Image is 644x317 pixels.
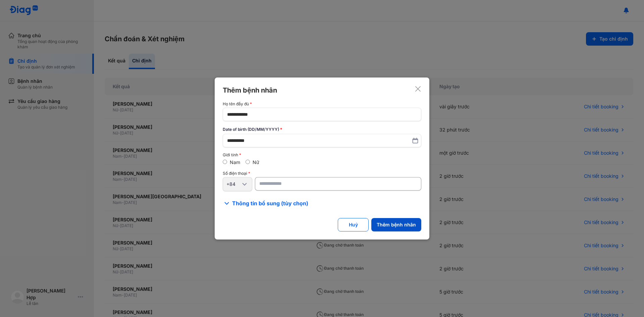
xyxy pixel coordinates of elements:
[223,171,421,176] div: Số điện thoại
[223,126,421,133] div: Date of birth (DD/MM/YYYY)
[223,86,277,95] div: Thêm bệnh nhân
[253,159,259,165] label: Nữ
[226,181,240,188] div: +84
[338,218,369,231] button: Huỷ
[223,102,421,106] div: Họ tên đầy đủ
[371,218,421,231] button: Thêm bệnh nhân
[230,159,240,165] label: Nam
[232,199,308,207] span: Thông tin bổ sung (tùy chọn)
[223,153,421,157] div: Giới tính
